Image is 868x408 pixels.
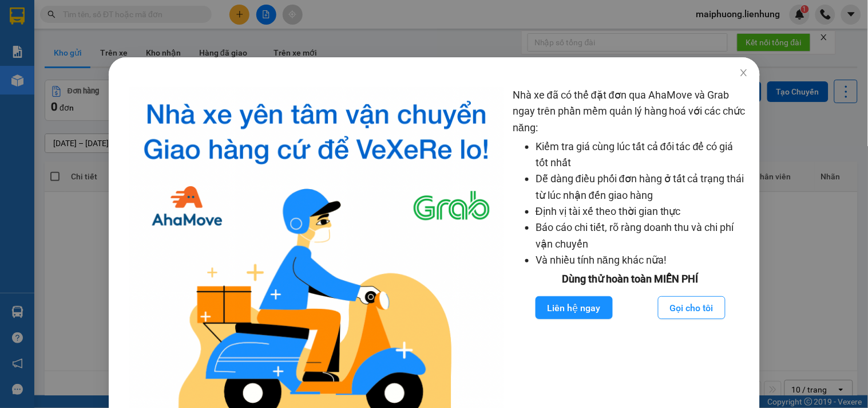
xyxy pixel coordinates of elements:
button: Gọi cho tôi [658,296,726,319]
li: Dễ dàng điều phối đơn hàng ở tất cả trạng thái từ lúc nhận đến giao hàng [536,171,748,203]
li: Và nhiều tính năng khác nữa! [536,252,748,268]
span: close [739,68,748,77]
li: Báo cáo chi tiết, rõ ràng doanh thu và chi phí vận chuyển [536,219,748,252]
div: Dùng thử hoàn toàn MIỄN PHÍ [513,271,748,287]
span: Liên hệ ngay [547,301,600,315]
span: Gọi cho tôi [670,301,714,315]
li: Kiểm tra giá cùng lúc tất cả đối tác để có giá tốt nhất [536,139,748,171]
button: Close [727,57,759,89]
li: Định vị tài xế theo thời gian thực [536,203,748,219]
button: Liên hệ ngay [535,296,612,319]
